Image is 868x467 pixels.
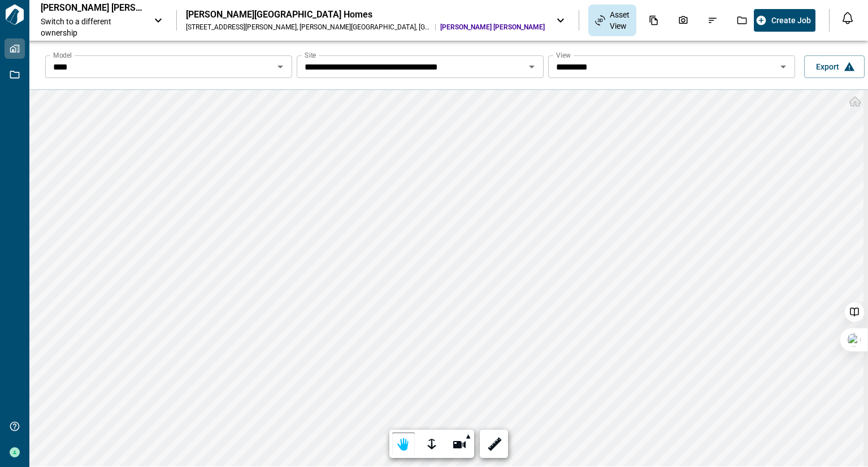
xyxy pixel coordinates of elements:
[41,16,142,38] span: Switch to a different ownership
[588,5,636,36] div: Asset View
[41,2,142,14] p: [PERSON_NAME] [PERSON_NAME]
[440,23,545,32] span: [PERSON_NAME] [PERSON_NAME]
[754,9,815,32] button: Create Job
[816,61,839,72] span: Export
[524,59,540,75] button: Open
[671,11,695,30] div: Photos
[305,50,316,60] label: Site
[771,15,811,26] span: Create Job
[775,59,791,75] button: Open
[186,23,431,32] div: [STREET_ADDRESS][PERSON_NAME] , [PERSON_NAME][GEOGRAPHIC_DATA] , [GEOGRAPHIC_DATA]
[642,11,666,30] div: Documents
[556,50,571,60] label: View
[839,9,857,27] button: Open notification feed
[804,55,865,78] button: Export
[272,59,288,75] button: Open
[53,50,72,60] label: Model
[701,11,724,30] div: Issues & Info
[610,9,630,32] span: Asset View
[730,11,754,30] div: Jobs
[186,9,545,20] div: [PERSON_NAME][GEOGRAPHIC_DATA] Homes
